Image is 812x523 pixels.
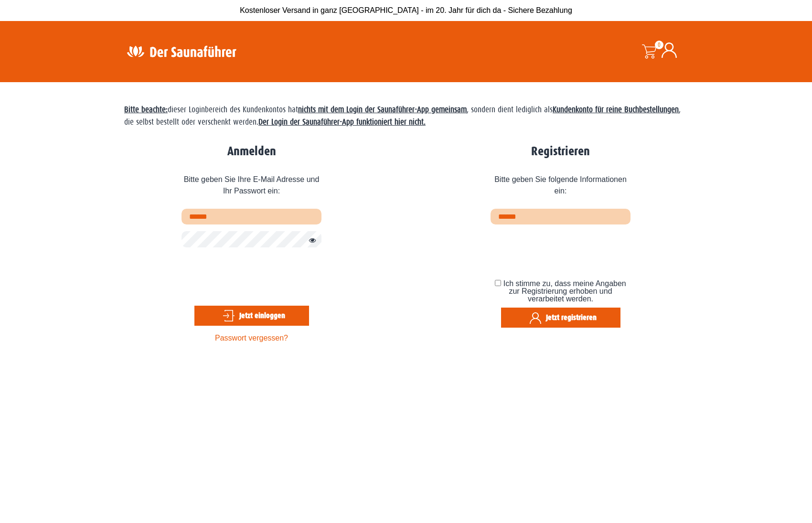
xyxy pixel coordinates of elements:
strong: Der Login der Saunaführer-App funktioniert hier nicht. [258,117,426,127]
span: 0 [655,41,663,49]
button: Jetzt einloggen [194,306,309,326]
h2: Anmelden [182,144,321,159]
span: Ich stimme zu, dass meine Angaben zur Registrierung erhoben und verarbeitet werden. [503,279,626,303]
strong: Kundenkonto für reine Buchbestellungen [553,105,679,114]
span: Bitte geben Sie folgende Informationen ein: [491,167,630,209]
span: dieser Loginbereich des Kundenkontos hat , sondern dient lediglich als , die selbst bestellt oder... [124,105,681,127]
h2: Registrieren [491,144,630,159]
button: Passwort anzeigen [304,235,316,246]
a: Passwort vergessen? [215,334,288,342]
span: Bitte beachte: [124,105,168,114]
strong: nichts mit dem Login der Saunaführer-App gemeinsam [298,105,467,114]
input: Ich stimme zu, dass meine Angaben zur Registrierung erhoben und verarbeitet werden. [495,280,501,286]
iframe: reCAPTCHA [182,255,327,292]
span: Kostenloser Versand in ganz [GEOGRAPHIC_DATA] - im 20. Jahr für dich da - Sichere Bezahlung [240,6,572,14]
span: Bitte geben Sie Ihre E-Mail Adresse und Ihr Passwort ein: [182,167,321,209]
iframe: reCAPTCHA [491,231,636,268]
button: Jetzt registrieren [501,308,620,328]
